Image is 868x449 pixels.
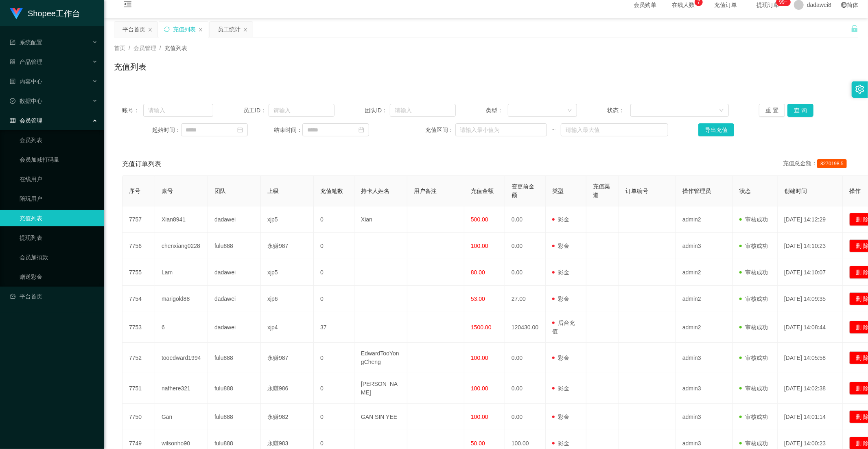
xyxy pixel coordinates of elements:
[314,373,354,404] td: 0
[261,404,314,430] td: 永赚982
[155,373,208,404] td: nafhere321
[208,343,261,373] td: fulu888
[261,373,314,404] td: 永赚986
[676,312,733,343] td: admin2
[676,259,733,286] td: admin2
[10,39,42,46] span: 系统配置
[261,286,314,312] td: xjp6
[505,259,546,286] td: 0.00
[354,373,407,404] td: [PERSON_NAME]
[471,269,485,276] span: 80.00
[10,8,23,20] img: logo.9652507e.png
[739,188,751,194] span: 状态
[314,206,354,233] td: 0
[114,45,125,51] span: 首页
[122,22,145,37] div: 平台首页
[505,312,546,343] td: 120430.00
[208,312,261,343] td: dadawei
[778,206,843,233] td: [DATE] 14:12:29
[320,188,343,194] span: 充值笔数
[10,59,42,65] span: 产品管理
[20,132,98,148] a: 会员列表
[208,259,261,286] td: dadawei
[552,269,569,276] span: 彩金
[552,355,569,361] span: 彩金
[471,355,488,361] span: 100.00
[512,183,534,198] span: 变更前金额
[143,104,213,117] input: 请输入
[739,414,768,420] span: 审核成功
[608,106,631,115] span: 状态：
[10,98,42,104] span: 数据中心
[719,108,724,114] i: 图标: down
[471,414,488,420] span: 100.00
[20,210,98,226] a: 充值列表
[698,123,734,136] button: 导出充值
[10,118,15,123] i: 图标: table
[739,324,768,331] span: 审核成功
[625,188,648,194] span: 订单编号
[471,296,485,302] span: 53.00
[739,216,768,223] span: 审核成功
[390,104,456,117] input: 请输入
[208,373,261,404] td: fulu888
[10,79,15,84] i: 图标: profile
[20,230,98,246] a: 提现列表
[208,286,261,312] td: dadawei
[28,0,80,26] h1: Shopee工作台
[10,39,15,45] i: 图标: form
[855,85,864,94] i: 图标: setting
[676,404,733,430] td: admin3
[314,343,354,373] td: 0
[552,440,569,447] span: 彩金
[20,249,98,265] a: 会员加扣款
[486,106,507,115] span: 类型：
[505,206,546,233] td: 0.00
[314,312,354,343] td: 37
[114,61,146,73] h1: 充值列表
[20,151,98,168] a: 会员加减打码量
[261,206,314,233] td: xjp5
[267,188,279,194] span: 上级
[593,183,610,198] span: 充值渠道
[198,27,203,32] i: 图标: close
[783,159,850,169] div: 充值总金额：
[155,233,208,259] td: chenxiang0228
[314,259,354,286] td: 0
[505,404,546,430] td: 0.00
[122,312,155,343] td: 7753
[547,126,561,134] span: ~
[361,188,389,194] span: 持卡人姓名
[10,78,42,85] span: 内容中心
[122,259,155,286] td: 7755
[122,106,143,115] span: 账号：
[359,127,364,133] i: 图标: calendar
[505,343,546,373] td: 0.00
[314,404,354,430] td: 0
[20,269,98,285] a: 赠送彩金
[759,104,785,117] button: 重 置
[261,312,314,343] td: xjp4
[160,45,161,51] span: /
[710,2,741,8] span: 充值订单
[676,343,733,373] td: admin3
[471,216,488,223] span: 500.00
[552,296,569,302] span: 彩金
[314,233,354,259] td: 0
[676,233,733,259] td: admin3
[354,343,407,373] td: EdwardTooYongCheng
[365,106,390,115] span: 团队ID：
[243,27,248,32] i: 图标: close
[10,10,80,16] a: Shopee工作台
[208,206,261,233] td: dadawei
[739,440,768,447] span: 审核成功
[155,343,208,373] td: tooedward1994
[778,233,843,259] td: [DATE] 14:10:23
[155,206,208,233] td: Xian8941
[129,45,130,51] span: /
[668,2,699,8] span: 在线人数
[10,59,15,65] i: 图标: appstore-o
[552,188,564,194] span: 类型
[155,259,208,286] td: Lam
[849,188,861,194] span: 操作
